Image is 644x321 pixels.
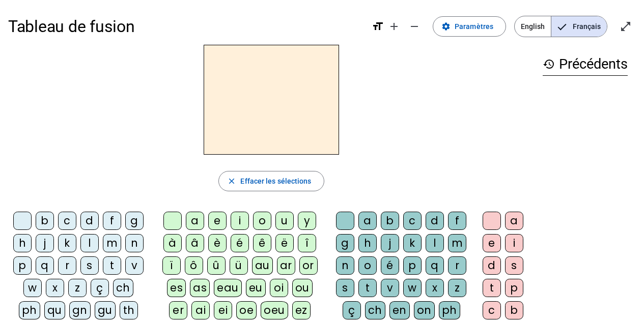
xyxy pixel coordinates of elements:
[358,279,377,297] div: t
[448,234,466,252] div: m
[120,301,138,319] div: th
[483,234,501,252] div: e
[253,212,271,230] div: o
[68,279,87,297] div: z
[483,256,501,275] div: d
[384,16,404,37] button: Augmenter la taille de la police
[277,256,295,275] div: ar
[103,212,121,230] div: f
[404,16,425,37] button: Diminuer la taille de la police
[169,301,187,319] div: er
[58,212,76,230] div: c
[208,212,227,230] div: e
[455,20,493,33] span: Paramètres
[185,256,203,275] div: ô
[58,256,76,275] div: r
[36,256,54,275] div: q
[414,301,435,319] div: on
[543,53,628,76] h3: Précédents
[46,279,64,297] div: x
[103,256,121,275] div: t
[381,256,399,275] div: é
[448,256,466,275] div: r
[388,20,400,33] mat-icon: add
[208,234,227,252] div: è
[514,16,607,37] mat-button-toggle-group: Language selection
[231,234,249,252] div: é
[448,212,466,230] div: f
[292,301,311,319] div: ez
[615,16,636,37] button: Entrer en plein écran
[58,234,76,252] div: k
[113,279,133,297] div: ch
[505,212,523,230] div: a
[231,212,249,230] div: i
[298,234,316,252] div: î
[218,171,324,191] button: Effacer les sélections
[214,279,242,297] div: eau
[515,16,551,37] span: English
[433,16,506,37] button: Paramètres
[365,301,385,319] div: ch
[125,256,144,275] div: v
[505,256,523,275] div: s
[261,301,288,319] div: oeu
[95,301,116,319] div: gu
[426,234,444,252] div: l
[190,279,210,297] div: as
[270,279,288,297] div: oi
[299,256,318,275] div: or
[336,279,354,297] div: s
[80,256,99,275] div: s
[358,234,377,252] div: h
[403,234,422,252] div: k
[36,234,54,252] div: j
[91,279,109,297] div: ç
[214,301,232,319] div: ei
[298,212,316,230] div: y
[125,234,144,252] div: n
[246,279,266,297] div: eu
[186,234,204,252] div: â
[336,256,354,275] div: n
[381,234,399,252] div: j
[408,20,421,33] mat-icon: remove
[207,256,226,275] div: û
[505,279,523,297] div: p
[163,234,182,252] div: à
[80,212,99,230] div: d
[103,234,121,252] div: m
[336,234,354,252] div: g
[80,234,99,252] div: l
[19,301,40,319] div: ph
[483,301,501,319] div: c
[505,301,523,319] div: b
[162,256,181,275] div: ï
[620,20,632,33] mat-icon: open_in_full
[236,301,257,319] div: oe
[441,22,451,31] mat-icon: settings
[439,301,460,319] div: ph
[191,301,210,319] div: ai
[358,256,377,275] div: o
[448,279,466,297] div: z
[403,256,422,275] div: p
[13,234,32,252] div: h
[227,177,236,186] mat-icon: close
[23,279,42,297] div: w
[44,301,65,319] div: qu
[381,212,399,230] div: b
[505,234,523,252] div: i
[372,20,384,33] mat-icon: format_size
[358,212,377,230] div: a
[343,301,361,319] div: ç
[292,279,313,297] div: ou
[230,256,248,275] div: ü
[426,279,444,297] div: x
[426,256,444,275] div: q
[13,256,32,275] div: p
[167,279,186,297] div: es
[543,58,555,70] mat-icon: history
[240,175,311,187] span: Effacer les sélections
[69,301,91,319] div: gn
